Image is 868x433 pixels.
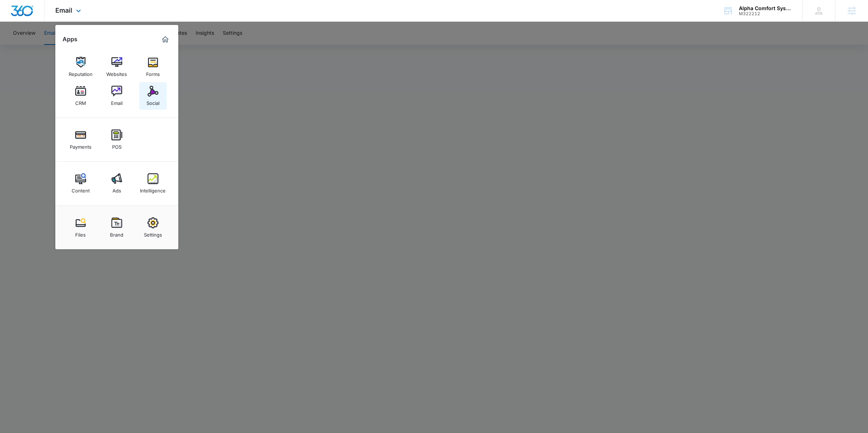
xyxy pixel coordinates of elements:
a: Payments [67,126,94,153]
a: CRM [67,82,94,110]
a: Files [67,214,94,241]
div: account id [739,11,792,16]
div: Email [111,97,123,106]
span: Email [55,7,72,14]
a: Marketing 360® Dashboard [159,34,171,45]
div: POS [112,140,122,150]
div: Social [146,97,159,106]
div: CRM [75,97,86,106]
a: Brand [103,214,131,241]
div: Forms [146,68,160,77]
div: Brand [110,228,123,238]
a: Forms [139,53,167,81]
div: Ads [112,184,121,194]
a: Ads [103,170,131,197]
a: Email [103,82,131,110]
div: Websites [106,68,127,77]
h2: Apps [63,36,77,43]
div: account name [739,5,792,11]
div: Content [72,184,90,194]
div: Payments [70,140,92,150]
div: Reputation [69,68,93,77]
div: Intelligence [140,184,166,194]
a: POS [103,126,131,153]
div: Settings [144,228,162,238]
a: Social [139,82,167,110]
a: Reputation [67,53,94,81]
div: Files [75,228,86,238]
a: Settings [139,214,167,241]
a: Websites [103,53,131,81]
a: Intelligence [139,170,167,197]
a: Content [67,170,94,197]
